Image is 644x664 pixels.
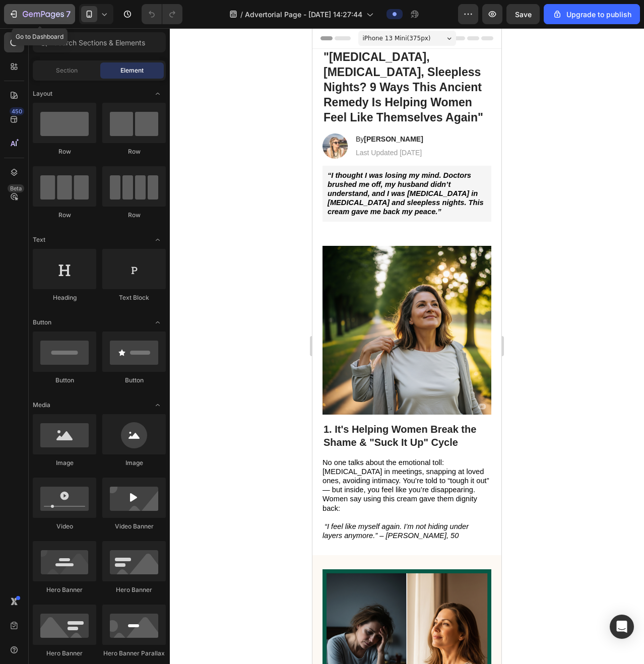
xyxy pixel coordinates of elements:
[33,147,96,156] div: Row
[102,522,166,531] div: Video Banner
[515,10,532,19] span: Save
[102,649,166,658] div: Hero Banner Parallax
[33,522,96,531] div: Video
[142,4,182,24] div: Undo/Redo
[150,314,166,330] span: Toggle open
[4,4,75,24] button: 7
[33,318,51,327] span: Button
[544,4,640,24] button: Upgrade to publish
[102,211,166,220] div: Row
[33,458,96,468] div: Image
[120,66,144,75] span: Element
[610,615,634,639] div: Open Intercom Messenger
[102,585,166,594] div: Hero Banner
[33,585,96,594] div: Hero Banner
[8,184,24,192] div: Beta
[102,293,166,302] div: Text Block
[33,89,52,98] span: Layout
[506,4,540,24] button: Save
[66,8,71,20] p: 7
[10,107,24,115] div: 450
[150,397,166,413] span: Toggle open
[245,9,362,20] span: Advertorial Page - [DATE] 14:27:44
[102,458,166,468] div: Image
[102,376,166,385] div: Button
[33,211,96,220] div: Row
[150,232,166,248] span: Toggle open
[240,9,243,20] span: /
[150,86,166,102] span: Toggle open
[33,235,45,244] span: Text
[33,32,166,52] input: Search Sections & Elements
[33,376,96,385] div: Button
[552,9,631,20] div: Upgrade to publish
[312,28,501,664] iframe: Design area
[33,293,96,302] div: Heading
[33,401,50,410] span: Media
[102,147,166,156] div: Row
[33,649,96,658] div: Hero Banner
[56,66,78,75] span: Section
